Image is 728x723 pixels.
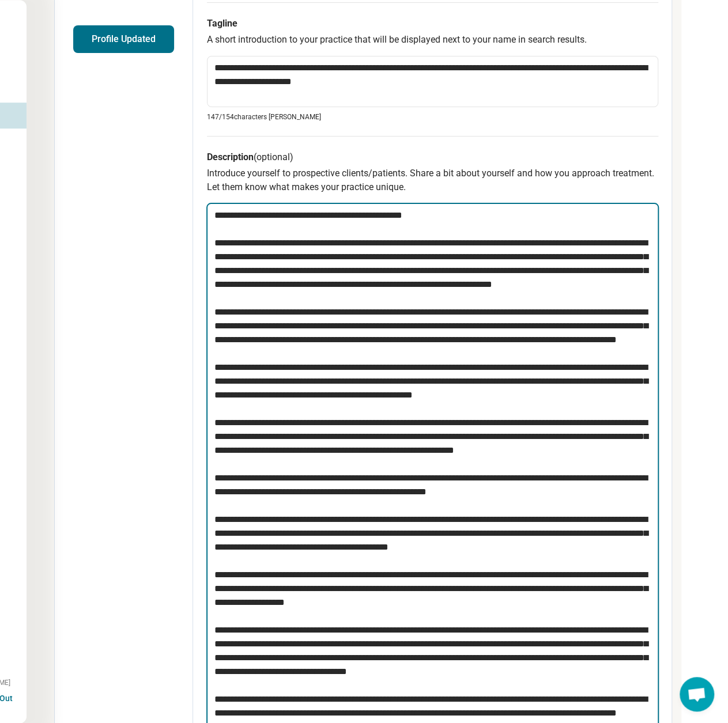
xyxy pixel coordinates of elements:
[73,25,174,53] button: Profile Updated
[254,152,293,162] span: (optional)
[207,17,658,31] h3: Tagline
[207,33,658,47] p: A short introduction to your practice that will be displayed next to your name in search results.
[207,150,658,164] h3: Description
[680,677,714,711] div: Open chat
[207,166,658,194] p: Introduce yourself to prospective clients/patients. Share a bit about yourself and how you approa...
[207,112,658,122] p: 147/ 154 characters [PERSON_NAME]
